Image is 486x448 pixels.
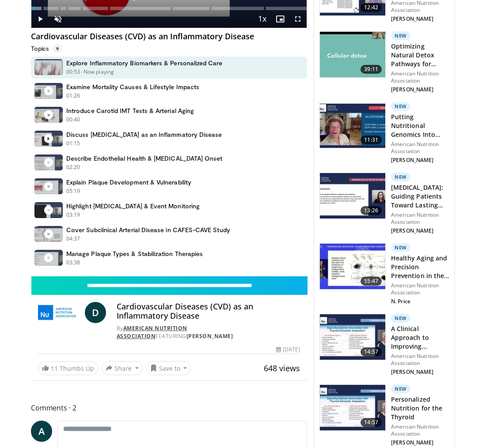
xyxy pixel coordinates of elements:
p: American Nutrition Association [391,211,449,226]
p: 04:37 [66,235,80,243]
p: 01:15 [66,139,80,147]
p: [PERSON_NAME] [391,157,449,164]
p: 03:38 [66,259,80,267]
p: N. Price [391,298,449,305]
button: Save to [146,361,191,375]
p: Topics [31,44,62,53]
span: 39:11 [361,65,382,74]
p: 02:20 [66,163,80,171]
p: [PERSON_NAME] [391,439,449,446]
h4: Examine Mortality Causes & Lifestyle Impacts [66,83,199,91]
h3: [MEDICAL_DATA]: Guiding Patients Toward Lasting Change [391,183,449,210]
p: 01:26 [66,92,80,100]
a: A [31,421,52,442]
a: D [85,302,106,323]
span: 9 [53,44,62,53]
h3: A Clinical Approach to Improving Nutrition for Neurodiverse Individu… [391,324,449,351]
span: Comments 2 [31,402,307,414]
p: [PERSON_NAME] [391,15,449,23]
button: Share [102,361,143,375]
p: 00:40 [66,116,80,124]
img: 7daebc6d-8a3d-4619-8449-89709384454c.150x105_q85_crop-smart_upscale.jpg [320,244,385,290]
p: American Nutrition Association [391,70,449,84]
h4: Introduce Carotid IMT Tests & Arterial Aging [66,107,194,115]
div: Progress Bar [31,7,307,10]
p: 03:19 [66,211,80,219]
img: American Nutrition Association [38,302,81,323]
button: Enable picture-in-picture mode [271,10,289,28]
a: American Nutrition Association [117,324,187,340]
h3: Healthy Aging and Precision Prevention in the Age of Scientific Well… [391,254,449,280]
span: 14:57 [361,347,382,356]
span: 55:47 [361,277,382,286]
h4: Explain Plaque Development & Vulnerability [66,178,191,186]
h4: Discuss [MEDICAL_DATA] as an Inflammatory Disease [66,131,222,139]
p: New [391,384,410,393]
img: a11e87f7-3fe0-4cea-8d07-d98c24ed787e.150x105_q85_crop-smart_upscale.jpg [320,314,385,360]
span: 13:26 [361,206,382,215]
a: 55:47 New Healthy Aging and Precision Prevention in the Age of Scientific Well… American Nutritio... [319,243,449,307]
p: New [391,173,410,181]
h4: Explore Inflammatory Biomarkers & Personalized Care [66,59,223,67]
img: 8d83da81-bb47-4c4c-b7a4-dd6b2d4e32b3.150x105_q85_crop-smart_upscale.jpg [320,32,385,78]
a: 14:57 New Personalized Nutrition for the Thyroid American Nutrition Association [PERSON_NAME] [319,384,449,448]
p: New [391,102,410,111]
h4: Manage Plaque Types & Stabilization Therapies [66,250,203,258]
p: American Nutrition Association [391,423,449,437]
p: American Nutrition Association [391,353,449,367]
p: American Nutrition Association [391,141,449,155]
button: Play [31,10,49,28]
a: 13:26 New [MEDICAL_DATA]: Guiding Patients Toward Lasting Change American Nutrition Association [... [319,173,449,236]
p: American Nutrition Association [391,282,449,296]
span: 12:42 [361,3,382,12]
img: 42c16a45-5002-468c-8e7a-5ac31df1908d.150x105_q85_crop-smart_upscale.jpg [320,385,385,431]
p: New [391,314,410,323]
h4: Describe Endothelial Health & [MEDICAL_DATA] Onset [66,154,223,162]
a: [PERSON_NAME] [186,332,233,340]
h4: Cover Subclinical Arterial Disease in CAFES-CAVE Study [66,226,230,234]
h4: Cardiovascular Diseases (CVD) as an Inflammatory Disease [117,302,300,321]
p: 05:19 [66,187,80,195]
span: 648 views [264,363,300,373]
img: 32885cb9-8cb8-43ad-a251-39c04d601836.150x105_q85_crop-smart_upscale.jpg [320,173,385,219]
span: 14:57 [361,418,382,427]
div: [DATE] [276,346,300,354]
p: New [391,243,410,252]
p: 00:53 [66,68,80,76]
h3: Personalized Nutrition for the Thyroid [391,395,449,422]
p: - Now playing [80,68,114,76]
span: 11:31 [361,136,382,144]
h4: Cardiovascular Diseases (CVD) as an Inflammatory Disease [31,32,307,41]
h3: Putting Nutritional Genomics Into Practice [391,113,449,139]
p: [PERSON_NAME] [391,86,449,93]
div: By FEATURING [117,324,300,340]
a: 11:31 New Putting Nutritional Genomics Into Practice American Nutrition Association [PERSON_NAME] [319,102,449,166]
button: Fullscreen [289,10,307,28]
button: Playback Rate [254,10,271,28]
img: 7adb4973-a765-4ec3-8ec7-5f1e113cffb6.150x105_q85_crop-smart_upscale.jpg [320,102,385,148]
p: New [391,31,410,40]
p: [PERSON_NAME] [391,369,449,376]
a: 39:11 New Optimizing Natural Detox Pathways for Hormone Balance American Nutrition Association [P... [319,31,449,95]
span: 11 [51,364,58,373]
a: 14:57 New A Clinical Approach to Improving Nutrition for Neurodiverse Individu… American Nutritio... [319,314,449,377]
h3: Optimizing Natural Detox Pathways for Hormone Balance [391,42,449,68]
h4: Highlight [MEDICAL_DATA] & Event Monitoring [66,202,200,210]
button: Unmute [49,10,67,28]
p: [PERSON_NAME] [391,227,449,234]
a: 11 Thumbs Up [38,361,98,375]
